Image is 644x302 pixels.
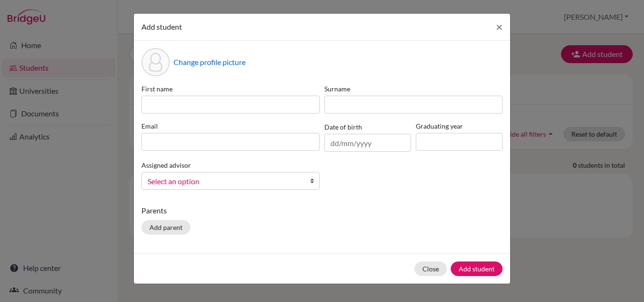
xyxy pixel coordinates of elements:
[414,261,447,276] button: Close
[141,22,182,31] span: Add student
[324,134,411,152] input: dd/mm/yyyy
[141,84,320,94] label: First name
[324,84,503,94] label: Surname
[496,20,503,33] span: ×
[141,205,503,216] p: Parents
[141,121,320,131] label: Email
[141,220,190,235] button: Add parent
[148,175,301,188] span: Select an option
[488,14,510,40] button: Close
[451,261,503,276] button: Add student
[141,48,170,76] div: Profile picture
[141,160,191,170] label: Assigned advisor
[416,121,503,131] label: Graduating year
[324,122,362,132] label: Date of birth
